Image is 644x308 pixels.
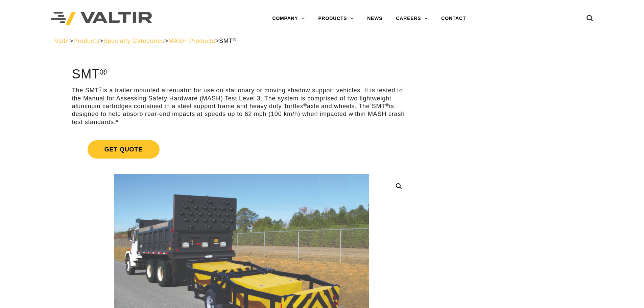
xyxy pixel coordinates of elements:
[100,66,107,77] sup: ®
[54,38,69,44] a: Valtir
[311,12,360,25] a: PRODUCTS
[99,87,102,92] sup: ®
[385,102,389,108] sup: ®
[54,37,590,45] div: > > > >
[72,67,411,81] h1: SMT
[103,38,165,44] a: Specialty Categories
[51,12,152,26] img: Valtir
[265,12,311,25] a: COMPANY
[219,38,236,44] span: SMT
[389,12,434,25] a: CAREERS
[303,102,307,108] sup: ®
[73,38,99,44] a: Products
[434,12,473,25] a: CONTACT
[233,37,236,42] sup: ®
[72,132,411,167] a: Get Quote
[360,12,389,25] a: NEWS
[168,38,215,44] a: MASH Products
[88,140,160,159] span: Get Quote
[72,87,411,126] p: The SMT is a trailer mounted attenuator for use on stationary or moving shadow support vehicles. ...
